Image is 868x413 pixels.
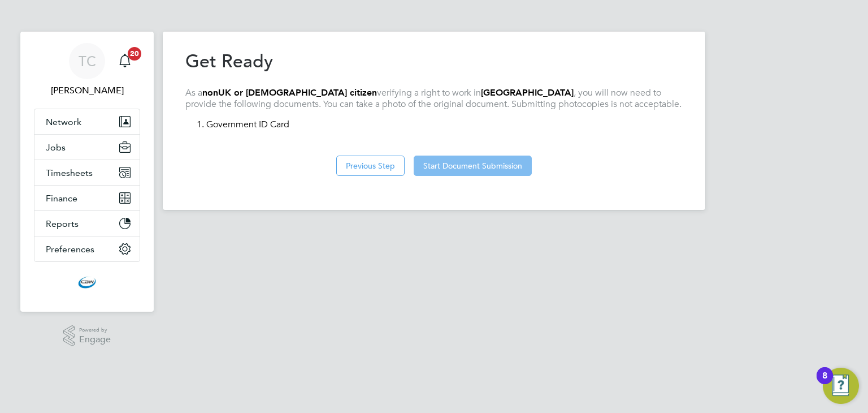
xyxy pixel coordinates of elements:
strong: [GEOGRAPHIC_DATA] [481,87,574,98]
strong: UK or [DEMOGRAPHIC_DATA] citizen [202,87,377,98]
button: Timesheets [34,160,140,185]
div: 8 [822,376,827,390]
span: Powered by [79,325,111,335]
span: Preferences [46,244,94,255]
button: Open Resource Center, 8 new notifications [823,368,859,404]
span: 20 [128,47,141,61]
a: Powered byEngage [63,325,111,347]
a: 20 [114,43,136,79]
a: Go to home page [34,273,140,291]
span: verifying a right to work in [377,87,481,98]
span: Tom Cheek [34,84,140,97]
button: Network [34,109,140,134]
h2: Get Ready [185,50,273,74]
span: TC [79,54,96,68]
span: non [202,87,218,98]
button: Start Document Submission [414,156,532,176]
li: 1. Government ID Card [197,119,683,142]
span: Engage [79,335,111,345]
button: Preferences [34,236,140,261]
span: , you will now need to provide the following documents. You can take a photo of the original docu... [185,87,682,110]
a: TC[PERSON_NAME] [34,43,140,97]
button: Jobs [34,135,140,160]
span: Finance [46,193,77,204]
button: Finance [34,186,140,210]
span: Network [46,117,81,127]
span: As a [185,87,202,98]
img: cbwstaffingsolutions-logo-retina.png [78,273,96,291]
button: Reports [34,211,140,236]
span: Timesheets [46,167,93,178]
span: Jobs [46,142,66,153]
nav: Main navigation [20,32,154,312]
span: Reports [46,218,79,229]
button: Previous Step [336,156,405,176]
